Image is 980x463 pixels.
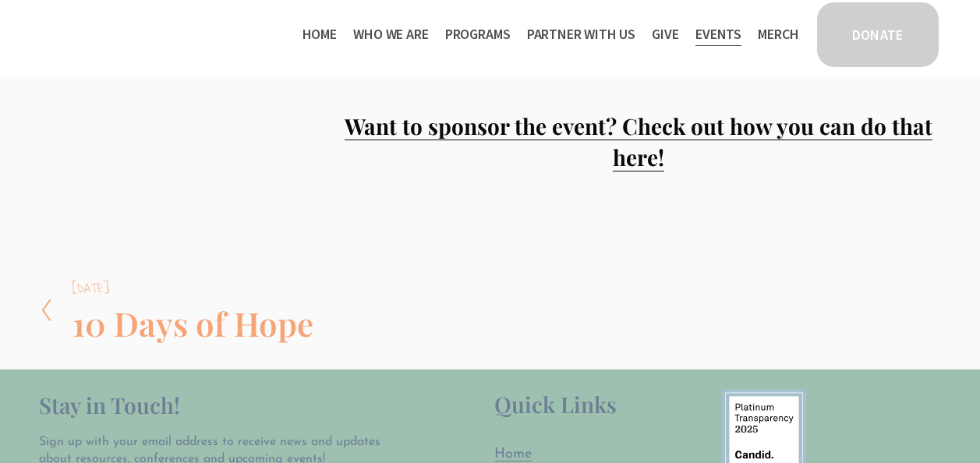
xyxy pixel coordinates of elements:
[758,22,798,47] a: Merch
[345,111,932,172] a: Want to sponsor the event? Check out how you can do that here!
[527,23,635,46] span: Partner With Us
[353,23,428,46] span: Who We Are
[527,22,635,47] a: folder dropdown
[39,389,409,422] h2: Stay in Touch!
[445,23,511,46] span: Programs
[494,447,532,461] span: Home
[353,22,428,47] a: folder dropdown
[302,22,337,47] a: Home
[445,22,511,47] a: folder dropdown
[73,281,313,295] div: [DATE]
[73,307,313,340] h2: 10 Days of Hope
[494,390,617,419] span: Quick Links
[39,281,313,340] a: [DATE] 10 Days of Hope
[652,22,678,47] a: Give
[695,22,741,47] a: Events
